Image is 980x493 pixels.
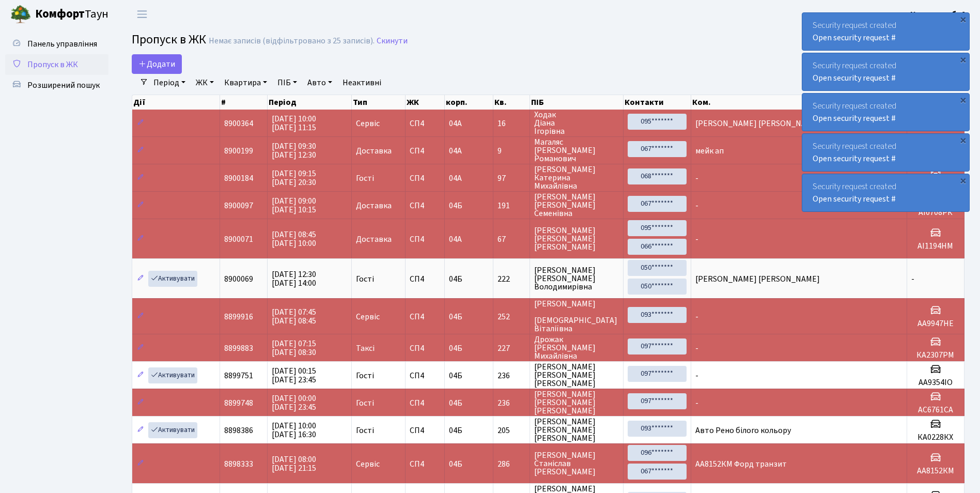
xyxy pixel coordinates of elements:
span: - [695,370,698,381]
span: [PERSON_NAME] Станіслав [PERSON_NAME] [534,451,619,476]
th: ПІБ [530,95,624,110]
span: 9 [497,147,526,155]
a: Квартира [220,74,271,91]
span: 8900069 [224,273,253,285]
span: Дрожак [PERSON_NAME] Михайлівна [534,335,619,360]
span: Таксі [356,344,375,352]
span: [DATE] 09:30 [DATE] 12:30 [272,141,316,161]
span: 222 [497,275,526,283]
span: 67 [497,235,526,243]
span: - [695,343,698,354]
span: 04Б [449,458,462,470]
th: корп. [445,95,493,110]
img: logo.png [10,4,31,25]
span: Пропуск в ЖК [27,59,78,70]
span: Сервіс [356,460,380,468]
span: [PERSON_NAME] [PERSON_NAME] Володимирівна [534,266,619,291]
span: 04Б [449,200,462,211]
span: 8899883 [224,343,253,354]
h5: AI1194HM [911,241,960,251]
h5: КА0228КХ [911,433,960,442]
a: ПІБ [273,74,301,91]
th: Кв. [493,95,531,110]
th: Ком. [691,95,907,110]
span: Авто Рено білого кольору [695,425,791,436]
span: 04Б [449,425,462,436]
a: Open security request # [813,72,896,84]
span: [PERSON_NAME] [PERSON_NAME] [695,273,820,285]
b: Комфорт [35,6,85,22]
a: Open security request # [813,113,896,124]
span: 04Б [449,311,462,322]
span: - [695,173,698,184]
span: [PERSON_NAME] [PERSON_NAME] Семенівна [534,193,619,218]
span: [DATE] 07:45 [DATE] 08:45 [272,306,316,327]
span: Гості [356,399,374,407]
span: [DATE] 08:45 [DATE] 10:00 [272,229,316,249]
span: [PERSON_NAME] [PERSON_NAME] [PERSON_NAME] [534,418,619,442]
span: 8900364 [224,118,253,129]
span: СП4 [410,372,440,380]
span: 8900097 [224,200,253,211]
div: × [958,14,968,24]
span: 04Б [449,370,462,381]
span: - [695,200,698,211]
span: - [695,397,698,409]
span: [DATE] 10:00 [DATE] 16:30 [272,420,316,440]
span: [DATE] 08:00 [DATE] 21:15 [272,454,316,474]
span: [DATE] 12:30 [DATE] 14:00 [272,269,316,289]
span: СП4 [410,147,440,155]
span: 97 [497,174,526,182]
a: ЖК [192,74,218,91]
span: 8898386 [224,425,253,436]
span: СП4 [410,174,440,182]
span: 236 [497,372,526,380]
div: Security request created [802,13,969,50]
th: Тип [352,95,406,110]
span: АА8152КМ Форд транзит [695,458,787,470]
span: Магаляс [PERSON_NAME] Романович [534,138,619,163]
button: Переключити навігацію [129,6,155,23]
div: Немає записів (відфільтровано з 25 записів). [209,36,375,46]
span: [DATE] 09:00 [DATE] 10:15 [272,195,316,215]
a: Open security request # [813,153,896,164]
span: 8899751 [224,370,253,381]
span: СП4 [410,426,440,435]
h5: АС6761СА [911,405,960,415]
div: × [958,95,968,105]
span: - [911,273,914,285]
span: 8900071 [224,234,253,245]
th: Контакти [624,95,691,110]
span: 8900199 [224,145,253,157]
div: Security request created [802,53,969,90]
span: [PERSON_NAME] Катерина Михайлівна [534,165,619,190]
span: 04Б [449,343,462,354]
span: СП4 [410,313,440,321]
span: [PERSON_NAME] [PERSON_NAME] [PERSON_NAME] [534,390,619,415]
a: Консьєрж б. 4. [910,8,968,21]
span: СП4 [410,275,440,283]
span: [PERSON_NAME] [PERSON_NAME] [PERSON_NAME] [695,118,883,129]
span: [PERSON_NAME] [DEMOGRAPHIC_DATA] Віталіївна [534,300,619,333]
span: 205 [497,426,526,435]
a: Додати [132,54,182,74]
span: 8899916 [224,311,253,322]
a: Період [149,74,190,91]
div: Security request created [802,174,969,211]
div: × [958,54,968,65]
div: × [958,175,968,186]
a: Неактивні [338,74,385,91]
span: [PERSON_NAME] [PERSON_NAME] [PERSON_NAME] [534,226,619,251]
span: 191 [497,202,526,210]
span: СП4 [410,202,440,210]
th: Період [268,95,351,110]
span: Пропуск в ЖК [132,30,206,49]
span: 16 [497,119,526,128]
span: СП4 [410,235,440,243]
h5: КА2307РМ [911,350,960,360]
a: Open security request # [813,32,896,43]
span: 8900184 [224,173,253,184]
a: Панель управління [5,34,108,54]
a: Розширений пошук [5,75,108,96]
